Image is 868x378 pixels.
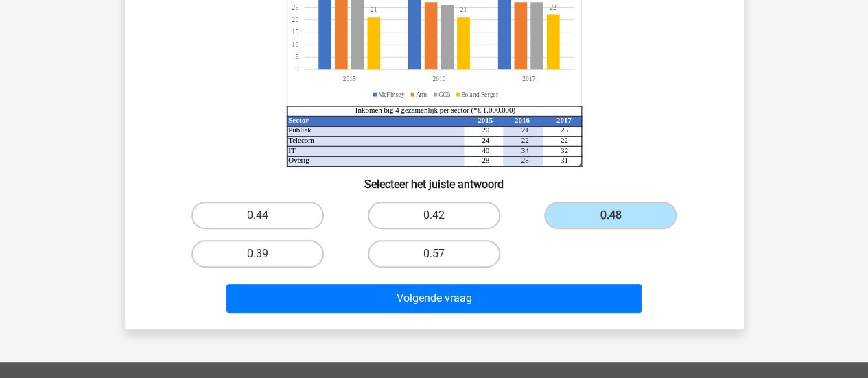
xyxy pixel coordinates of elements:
[560,146,567,154] tspan: 32
[560,136,567,144] tspan: 22
[378,90,405,98] tspan: McFlinsey
[482,136,489,144] tspan: 24
[482,156,489,164] tspan: 28
[355,106,515,115] tspan: Inkomen big 4 gezamenlijk per sector (*€ 1.000.000)
[288,146,296,154] tspan: IT
[288,126,312,134] tspan: Publiek
[288,156,309,164] tspan: Overig
[295,65,298,73] tspan: 0
[368,202,500,229] label: 0.42
[556,116,571,124] tspan: 2017
[288,136,314,144] tspan: Telecom
[438,90,451,98] tspan: GCB
[544,202,677,229] label: 0.48
[368,240,500,268] label: 0.57
[292,40,298,49] tspan: 10
[521,146,528,154] tspan: 34
[288,116,309,124] tspan: Sector
[521,126,528,134] tspan: 21
[292,15,298,23] tspan: 20
[521,156,528,164] tspan: 28
[191,202,324,229] label: 0.44
[521,136,528,144] tspan: 22
[514,116,529,124] tspan: 2016
[478,116,493,124] tspan: 2015
[292,3,298,11] tspan: 25
[226,284,642,313] button: Volgende vraag
[461,90,499,98] tspan: Boland Rerger
[295,53,298,61] tspan: 5
[191,240,324,268] label: 0.39
[342,75,535,83] tspan: 201520162017
[292,28,298,36] tspan: 15
[147,167,722,191] h6: Selecteer het juiste antwoord
[550,3,556,11] tspan: 22
[482,146,489,154] tspan: 40
[560,156,567,164] tspan: 31
[482,126,489,134] tspan: 20
[416,90,427,98] tspan: Arm
[370,5,466,14] tspan: 2121
[560,126,567,134] tspan: 25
